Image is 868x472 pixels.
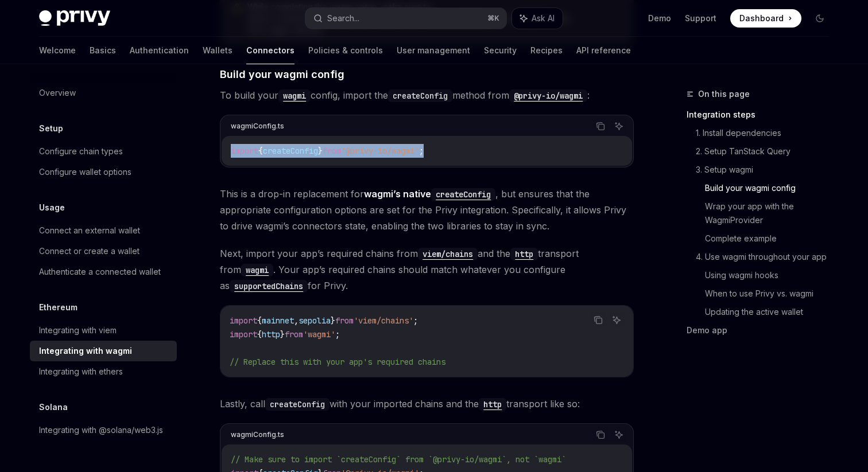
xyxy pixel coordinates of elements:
a: Security [484,37,517,64]
a: Demo app [687,321,838,340]
span: mainnet [262,315,294,326]
a: http [510,248,538,259]
span: } [318,146,323,156]
a: Using wagmi hooks [705,266,838,284]
span: from [285,329,303,340]
h5: Usage [39,201,65,214]
a: Integrating with wagmi [30,341,177,361]
a: Basics [90,37,116,64]
a: Complete example [705,229,838,248]
button: Ask AI [611,119,626,134]
div: Search... [327,11,359,25]
a: Support [685,13,716,24]
code: http [479,398,506,411]
a: Integrating with ethers [30,361,177,382]
span: Dashboard [739,13,784,24]
code: createConfig [265,398,330,411]
a: User management [397,37,470,64]
button: Copy the contents from the code block [593,119,608,134]
a: @privy-io/wagmi [509,89,587,101]
div: wagmiConfig.ts [231,427,284,442]
button: Ask AI [512,8,563,29]
div: Connect or create a wallet [39,244,139,258]
a: Welcome [39,37,76,64]
a: Wrap your app with the WagmiProvider [705,197,838,229]
code: @privy-io/wagmi [509,89,587,102]
div: Connect an external wallet [39,224,140,237]
code: wagmi [241,264,273,276]
div: Integrating with @solana/web3.js [39,423,163,437]
code: createConfig [388,89,452,102]
span: On this page [698,87,750,101]
a: Configure chain types [30,141,177,162]
a: When to use Privy vs. wagmi [705,284,838,303]
h5: Setup [39,122,63,135]
a: API reference [576,37,631,64]
div: wagmiConfig.ts [231,119,284,134]
a: 2. Setup TanStack Query [696,142,838,161]
a: Policies & controls [308,37,383,64]
code: wagmi [278,89,311,102]
span: { [257,315,262,326]
h5: Solana [39,400,68,414]
span: ⌘ K [487,14,499,23]
code: viem/chains [418,248,478,260]
div: Overview [39,86,76,100]
a: wagmi’s nativecreateConfig [364,188,495,200]
span: Next, import your app’s required chains from and the transport from . Your app’s required chains ... [220,245,634,294]
span: from [335,315,354,326]
a: Build your wagmi config [705,179,838,197]
span: 'wagmi' [303,329,335,340]
a: Updating the active wallet [705,303,838,321]
div: Integrating with wagmi [39,344,132,358]
span: from [323,146,341,156]
code: createConfig [431,188,495,201]
a: Wallets [203,37,232,64]
span: } [331,315,335,326]
a: wagmi [278,89,311,101]
button: Toggle dark mode [811,9,829,28]
a: Connect or create a wallet [30,241,177,262]
div: Authenticate a connected wallet [39,265,161,279]
span: '@privy-io/wagmi' [341,146,419,156]
code: supportedChains [230,280,308,292]
button: Ask AI [609,313,624,327]
a: Configure wallet options [30,162,177,182]
span: } [280,329,285,340]
a: wagmi [241,264,273,275]
a: viem/chains [418,248,478,259]
h5: Ethereum [39,301,77,314]
a: 3. Setup wagmi [696,161,838,179]
span: ; [419,146,424,156]
a: supportedChains [230,280,308,291]
button: Copy the contents from the code block [591,313,606,327]
span: createConfig [263,146,318,156]
a: Authentication [130,37,189,64]
button: Ask AI [611,427,626,442]
span: This is a drop-in replacement for , but ensures that the appropriate configuration options are se... [220,186,634,234]
a: Integrating with @solana/web3.js [30,420,177,440]
span: To build your config, import the method from : [220,87,634,103]
a: 1. Install dependencies [696,124,838,142]
a: Connectors [246,37,294,64]
img: dark logo [39,10,110,26]
span: Ask AI [532,13,555,24]
span: import [231,146,258,156]
div: Configure wallet options [39,165,131,179]
span: import [230,315,257,326]
span: ; [413,315,418,326]
a: Connect an external wallet [30,220,177,241]
span: // Replace this with your app's required chains [230,357,445,367]
span: , [294,315,299,326]
a: Dashboard [730,9,801,28]
a: Demo [648,13,671,24]
span: Lastly, call with your imported chains and the transport like so: [220,396,634,412]
span: Build your wagmi config [220,67,344,82]
span: sepolia [299,315,331,326]
button: Copy the contents from the code block [593,427,608,442]
a: Authenticate a connected wallet [30,262,177,282]
a: http [479,398,506,409]
div: Integrating with viem [39,323,117,337]
span: import [230,329,257,340]
a: Overview [30,83,177,103]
